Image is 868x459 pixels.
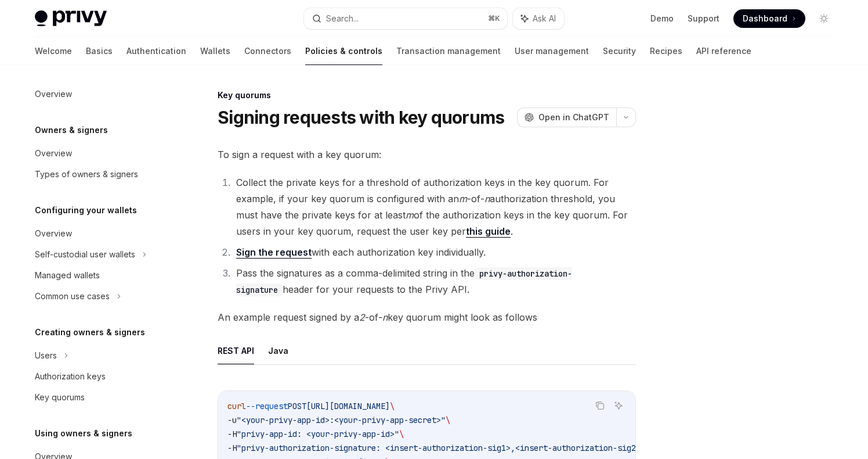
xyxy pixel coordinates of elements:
[743,13,787,24] span: Dashboard
[35,325,145,339] h5: Creating owners & signers
[326,12,359,26] div: Search...
[650,37,682,65] a: Recipes
[35,268,100,282] div: Managed wallets
[26,387,174,408] a: Key quorums
[488,14,500,23] span: ⌘ K
[359,311,365,323] em: 2
[35,426,132,440] h5: Using owners & signers
[26,164,174,185] a: Types of owners & signers
[236,246,312,259] a: Sign the request
[26,84,174,105] a: Overview
[35,167,138,181] div: Types of owners & signers
[382,311,388,323] em: n
[244,37,291,65] a: Connectors
[35,227,72,241] div: Overview
[237,415,446,425] span: "<your-privy-app-id>:<your-privy-app-secret>"
[733,9,805,28] a: Dashboard
[390,401,395,411] span: \
[288,401,306,411] span: POST
[233,244,636,260] li: with each authorization key individually.
[26,265,174,286] a: Managed wallets
[688,13,719,24] a: Support
[304,8,507,29] button: Search...⌘K
[246,401,288,411] span: --request
[35,248,135,261] div: Self-custodial user wallets
[484,193,490,205] em: n
[237,443,645,453] span: "privy-authorization-signature: <insert-authorization-sig1>,<insert-authorization-sig2>"
[517,107,616,127] button: Open in ChatGPT
[459,193,467,205] em: m
[227,415,237,425] span: -u
[35,146,72,160] div: Overview
[650,13,674,24] a: Demo
[515,37,589,65] a: User management
[86,37,113,65] a: Basics
[26,143,174,164] a: Overview
[815,9,833,28] button: Toggle dark mode
[603,37,636,65] a: Security
[35,123,108,137] h5: Owners & signers
[466,225,511,238] a: this guide
[227,443,237,453] span: -H
[35,370,106,383] div: Authorization keys
[200,37,230,65] a: Wallets
[35,390,85,404] div: Key quorums
[305,37,382,65] a: Policies & controls
[237,429,399,439] span: "privy-app-id: <your-privy-app-id>"
[306,401,390,411] span: [URL][DOMAIN_NAME]
[218,107,504,128] h1: Signing requests with key quorums
[406,209,414,221] em: m
[592,398,607,413] button: Copy the contents from the code block
[35,203,137,217] h5: Configuring your wallets
[446,415,450,425] span: \
[26,223,174,244] a: Overview
[533,13,556,24] span: Ask AI
[227,429,237,439] span: -H
[611,398,626,413] button: Ask AI
[399,429,404,439] span: \
[35,289,110,303] div: Common use cases
[35,37,72,65] a: Welcome
[233,265,636,297] li: Pass the signatures as a comma-delimited string in the header for your requests to the Privy API.
[218,309,636,325] span: An example request signed by a -of- key quorum might look as follows
[35,349,57,363] div: Users
[696,37,751,65] a: API reference
[233,174,636,239] li: Collect the private keys for a threshold of authorization keys in the key quorum. For example, if...
[513,8,564,29] button: Ask AI
[218,89,636,101] div: Key quorums
[218,146,636,163] span: To sign a request with a key quorum:
[35,10,107,27] img: light logo
[268,337,288,364] button: Java
[227,401,246,411] span: curl
[396,37,501,65] a: Transaction management
[26,366,174,387] a: Authorization keys
[218,337,254,364] button: REST API
[126,37,186,65] a: Authentication
[538,112,609,123] span: Open in ChatGPT
[35,87,72,101] div: Overview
